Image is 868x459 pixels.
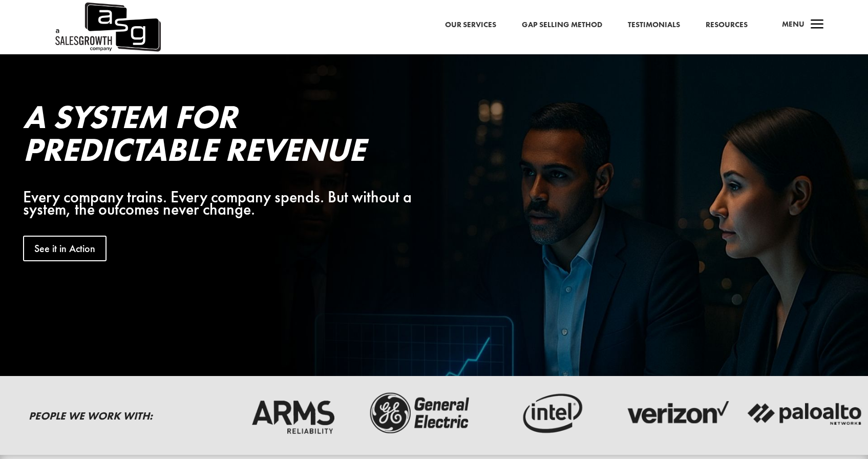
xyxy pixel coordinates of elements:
[490,390,608,437] img: intel-logo-dark
[362,390,480,437] img: ge-logo-dark
[522,18,602,32] a: Gap Selling Method
[706,18,748,32] a: Resources
[782,19,805,29] span: Menu
[23,191,448,216] div: Every company trains. Every company spends. But without a system, the outcomes never change.
[618,390,736,437] img: verizon-logo-dark
[807,15,828,35] span: a
[445,18,496,32] a: Our Services
[23,100,448,171] h2: A System for Predictable Revenue
[628,18,680,32] a: Testimonials
[23,236,107,261] a: See it in Action
[234,390,352,437] img: arms-reliability-logo-dark
[746,390,864,437] img: palato-networks-logo-dark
